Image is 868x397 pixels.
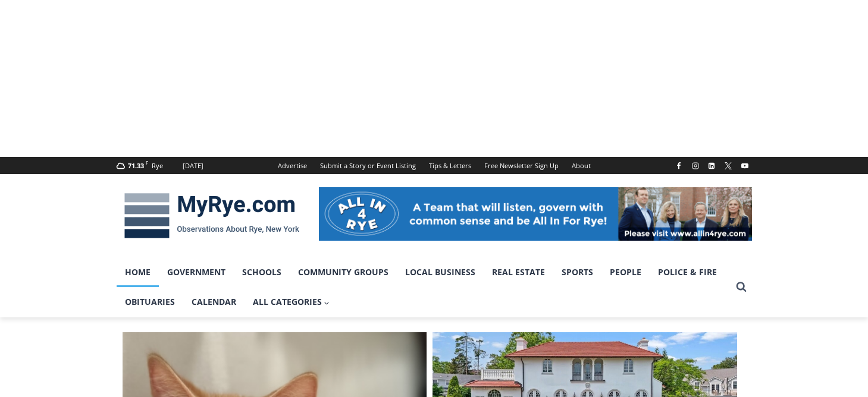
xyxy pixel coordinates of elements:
[601,257,650,287] a: People
[183,287,245,317] a: Calendar
[731,276,752,298] button: View Search Form
[271,157,597,174] nav: Secondary Navigation
[553,257,601,287] a: Sports
[688,159,703,173] a: Instagram
[484,257,553,287] a: Real Estate
[117,287,183,317] a: Obituaries
[565,157,597,174] a: About
[159,257,234,287] a: Government
[478,157,565,174] a: Free Newsletter Sign Up
[234,257,290,287] a: Schools
[117,257,731,317] nav: Primary Navigation
[704,159,719,173] a: Linkedin
[397,257,484,287] a: Local Business
[314,157,422,174] a: Submit a Story or Event Listing
[253,295,330,308] span: All Categories
[128,161,144,170] span: 71.33
[117,257,159,287] a: Home
[117,185,307,247] img: MyRye.com
[152,160,163,171] div: Rye
[183,160,203,171] div: [DATE]
[271,157,314,174] a: Advertise
[721,159,735,173] a: X
[290,257,397,287] a: Community Groups
[245,287,339,317] a: All Categories
[738,159,752,173] a: YouTube
[650,257,725,287] a: Police & Fire
[422,157,478,174] a: Tips & Letters
[672,159,686,173] a: Facebook
[146,159,148,166] span: F
[319,187,752,241] img: All in for Rye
